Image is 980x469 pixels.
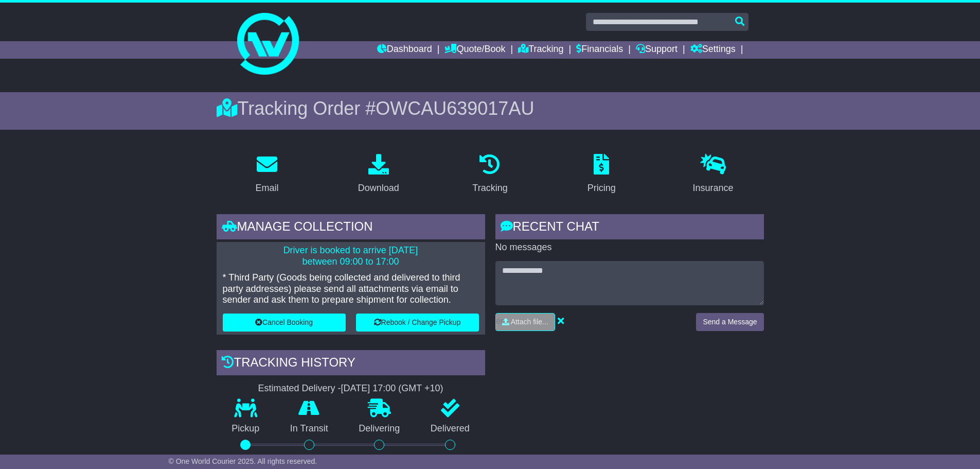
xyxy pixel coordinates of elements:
[217,423,275,435] p: Pickup
[217,97,764,119] div: Tracking Order #
[693,181,734,195] div: Insurance
[696,313,763,331] button: Send a Message
[444,41,505,59] a: Quote/Book
[581,150,622,199] a: Pricing
[376,98,534,119] span: OWCAU639017AU
[358,181,399,195] div: Download
[415,423,485,435] p: Delivered
[377,41,432,59] a: Dashboard
[223,314,346,332] button: Cancel Booking
[466,150,514,199] a: Tracking
[223,245,479,267] p: Driver is booked to arrive [DATE] between 09:00 to 17:00
[576,41,623,59] a: Financials
[275,423,344,435] p: In Transit
[587,181,616,195] div: Pricing
[217,214,485,242] div: Manage collection
[217,383,485,394] div: Estimated Delivery -
[351,150,406,199] a: Download
[495,242,764,253] p: No messages
[223,272,479,306] p: * Third Party (Goods being collected and delivered to third party addresses) please send all atta...
[356,314,479,332] button: Rebook / Change Pickup
[341,383,443,394] div: [DATE] 17:00 (GMT +10)
[518,41,563,59] a: Tracking
[255,181,278,195] div: Email
[495,214,764,242] div: RECENT CHAT
[690,41,736,59] a: Settings
[472,181,507,195] div: Tracking
[344,423,416,435] p: Delivering
[169,457,317,465] span: © One World Courier 2025. All rights reserved.
[636,41,678,59] a: Support
[248,150,285,199] a: Email
[686,150,740,199] a: Insurance
[217,350,485,378] div: Tracking history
